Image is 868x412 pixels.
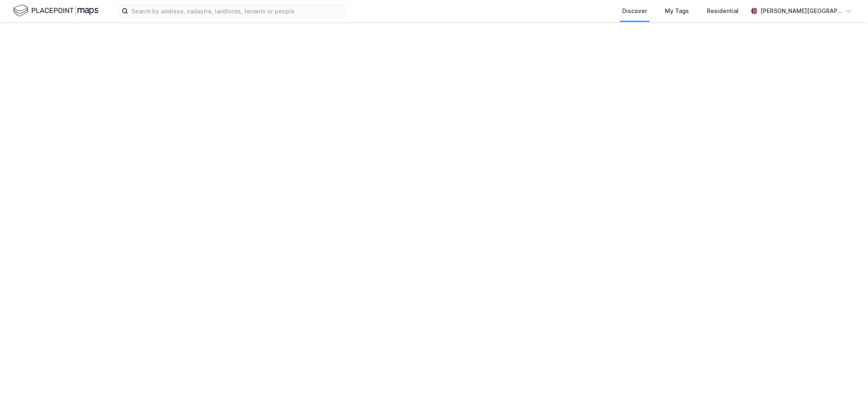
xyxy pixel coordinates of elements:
div: Discover [622,6,647,16]
input: Search by address, cadastre, landlords, tenants or people [128,5,345,17]
div: My Tags [665,6,689,16]
div: Residential [707,6,739,16]
img: logo.f888ab2527a4732fd821a326f86c7f29.svg [13,4,98,18]
div: [PERSON_NAME][GEOGRAPHIC_DATA] [761,6,842,16]
iframe: Chat Widget [827,373,868,412]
